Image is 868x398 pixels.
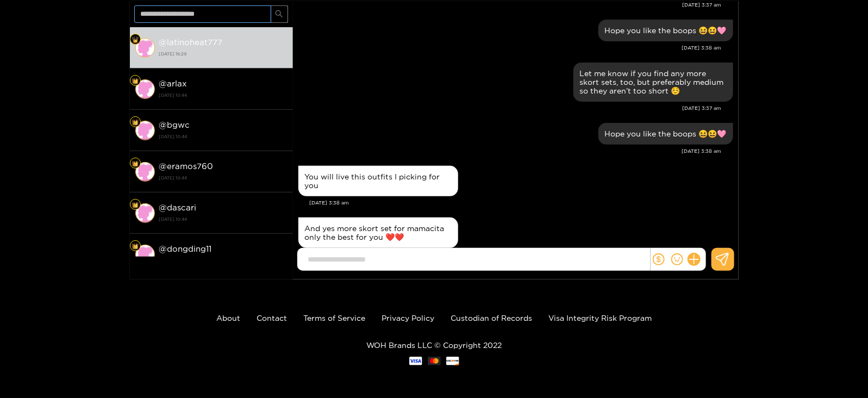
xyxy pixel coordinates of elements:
a: Contact [257,314,287,322]
img: conversation [135,121,155,140]
img: Fan Level [132,36,139,43]
strong: @ bgwc [159,120,190,129]
div: Aug. 22, 3:38 am [298,166,458,196]
a: Visa Integrity Risk Program [548,314,652,322]
div: Hope you like the boops 😆😆🩷 [605,26,727,35]
img: Fan Level [132,160,139,167]
strong: @ arlax [159,79,188,88]
strong: [DATE] 16:29 [159,49,288,59]
img: Fan Level [132,78,139,84]
div: Hope you like the boops 😆😆🩷 [605,129,727,138]
strong: [DATE] 10:44 [159,214,288,224]
strong: [DATE] 10:44 [159,132,288,141]
span: smile [671,253,683,265]
img: Fan Level [132,202,139,208]
a: Privacy Policy [382,314,434,322]
strong: @ dongding11 [159,244,212,253]
div: Aug. 22, 3:38 am [298,217,458,248]
strong: [DATE] 10:44 [159,256,288,265]
div: Aug. 22, 3:38 am [598,20,733,41]
div: [DATE] 3:38 am [298,44,722,52]
strong: @ latinoheat777 [159,38,223,47]
strong: [DATE] 10:44 [159,90,288,100]
div: Aug. 22, 3:37 am [573,63,733,102]
div: Aug. 22, 3:38 am [598,123,733,145]
img: Fan Level [132,119,139,126]
span: dollar [653,253,665,265]
div: [DATE] 3:37 am [298,1,722,9]
div: [DATE] 3:38 am [310,199,733,207]
img: conversation [135,203,155,223]
span: search [275,10,283,19]
div: [DATE] 3:38 am [298,147,722,155]
img: conversation [135,79,155,99]
div: And yes more skort set for mamacita only the best for you ❤️❤️ [305,224,452,241]
a: Terms of Service [303,314,365,322]
img: conversation [135,162,155,182]
img: conversation [135,38,155,58]
div: You will live this outfits I picking for you [305,172,452,190]
strong: @ dascari [159,203,197,212]
a: About [216,314,240,322]
button: dollar [651,251,667,268]
strong: @ eramos760 [159,161,214,171]
div: Let me know if you find any more skort sets, too, but preferably medium so they aren’t too short ☺️ [580,69,727,95]
div: [DATE] 3:37 am [298,104,722,112]
button: search [271,5,288,23]
a: Custodian of Records [451,314,532,322]
img: Fan Level [132,243,139,250]
img: conversation [135,245,155,264]
strong: [DATE] 10:44 [159,173,288,183]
